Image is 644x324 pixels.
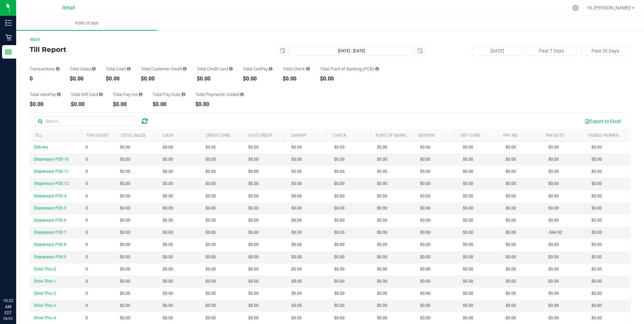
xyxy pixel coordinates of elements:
span: $0.00 [163,254,173,260]
span: Delivery [34,145,48,150]
div: $0.00 [283,76,310,82]
i: Sum of all cash pay-ins added to tills within the date range. [139,92,142,97]
span: $0.00 [506,193,516,199]
span: $0.00 [291,181,302,187]
span: $0.00 [205,144,216,151]
span: $0.00 [377,302,387,309]
span: Dispensary POS 5 [34,206,66,210]
span: $0.00 [420,181,430,187]
div: Total Point of Banking (POB) [320,67,379,71]
span: $0.00 [291,302,302,309]
span: $0.00 [205,278,216,285]
span: $0.00 [463,217,473,224]
a: Pay Ins [503,133,518,138]
span: $0.00 [205,205,216,212]
div: $0.00 [197,76,233,82]
i: Sum of all successful, non-voided payment transaction amounts (excluding tips and transaction fee... [92,67,96,71]
span: $0.00 [548,254,559,260]
span: $0.00 [205,156,216,163]
i: Sum of all successful, non-voided payment transaction amounts using gift card as the payment method. [99,92,103,97]
span: $0.00 [120,241,130,248]
span: 0 [86,193,88,199]
span: $0.00 [291,241,302,248]
span: $0.00 [591,144,602,151]
span: $0.00 [463,241,473,248]
span: $0.00 [591,241,602,248]
span: $0.00 [334,193,345,199]
span: $0.00 [463,193,473,199]
span: $0.00 [506,144,516,151]
span: $0.00 [591,205,602,212]
span: $0.00 [548,156,559,163]
a: Voided Payments [588,133,624,138]
span: $0.00 [420,193,430,199]
span: $0.00 [506,156,516,163]
span: Dispensary POS 8 [34,242,66,247]
span: $0.00 [591,193,602,199]
div: 0 [30,76,60,82]
p: 10:22 AM EDT [3,298,13,316]
span: $0.00 [548,315,559,321]
span: 0 [86,254,88,260]
span: $0.00 [506,241,516,248]
span: select [415,46,425,56]
div: Total Pay-Ins [113,92,142,97]
span: $0.00 [248,278,259,285]
div: $0.00 [141,76,187,82]
span: $0.00 [591,278,602,285]
i: Sum of all successful, non-voided payment transaction amounts using CanPay (as well as manual Can... [269,67,272,71]
span: Dispensary POS 7 [34,230,66,235]
span: $0.00 [163,241,173,248]
span: Retail [62,5,75,11]
span: $0.00 [205,193,216,199]
span: Drive Thru 3 [34,303,56,308]
a: Credit Card [205,133,230,138]
div: $0.00 [320,76,379,82]
span: Drive Thru 4 [34,316,56,320]
span: 0 [86,290,88,297]
span: $0.00 [506,315,516,321]
span: $0.00 [120,168,130,175]
span: $0.00 [548,205,559,212]
span: 0 [86,217,88,224]
span: $0.00 [548,217,559,224]
div: Total Pay-Outs [153,92,185,97]
span: $0.00 [120,193,130,199]
button: [DATE] [472,46,523,56]
a: Cash [163,133,174,138]
span: $0.00 [120,181,130,187]
span: $0.00 [334,278,345,285]
span: $0.00 [291,254,302,260]
span: $0.00 [334,181,345,187]
div: $0.00 [113,102,142,107]
span: $0.00 [506,290,516,297]
span: $0.00 [420,315,430,321]
span: $0.00 [163,181,173,187]
span: $0.00 [334,290,345,297]
span: $0.00 [377,254,387,260]
div: Total CanPay [243,67,272,71]
span: $0.00 [248,241,259,248]
span: $0.00 [334,217,345,224]
span: $0.00 [291,278,302,285]
span: Dispensary POS 12 [34,181,69,186]
span: $0.00 [291,229,302,236]
span: $0.00 [420,217,430,224]
span: $0.00 [548,181,559,187]
span: $0.00 [163,278,173,285]
span: $0.00 [291,156,302,163]
a: Point of Sale [16,16,157,30]
a: Gift Card [460,133,480,138]
span: $0.00 [548,266,559,272]
span: $0.00 [205,290,216,297]
span: $0.00 [377,193,387,199]
span: $0.00 [334,302,345,309]
a: CanPay [291,133,306,138]
button: Past 30 Days [580,46,631,56]
inline-svg: Inventory [5,20,12,26]
div: $0.00 [30,102,61,107]
div: Total AeroPay [30,92,61,97]
span: $0.00 [506,181,516,187]
span: $0.00 [248,254,259,260]
span: $0.00 [377,241,387,248]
